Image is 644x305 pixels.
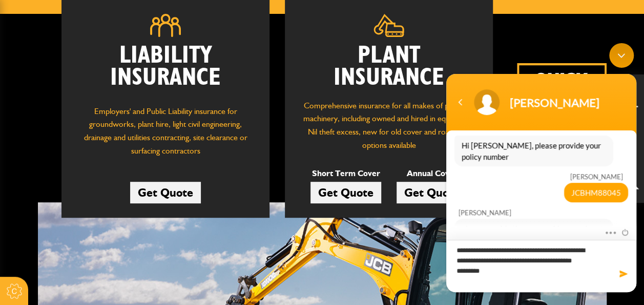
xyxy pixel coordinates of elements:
a: Get Quote [397,182,467,203]
h2: Plant Insurance [300,45,477,89]
p: Annual Cover [397,167,467,180]
iframe: SalesIQ Chatwindow [441,38,641,297]
p: Comprehensive insurance for all makes of plant and machinery, including owned and hired in equipm... [300,99,477,151]
a: Get Quote [310,182,381,203]
p: Employers' and Public Liability insurance for groundworks, plant hire, light civil engineering, d... [77,105,254,163]
p: Short Term Cover [310,167,381,180]
a: Get Quote [130,182,201,203]
h2: Liability Insurance [77,45,254,94]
